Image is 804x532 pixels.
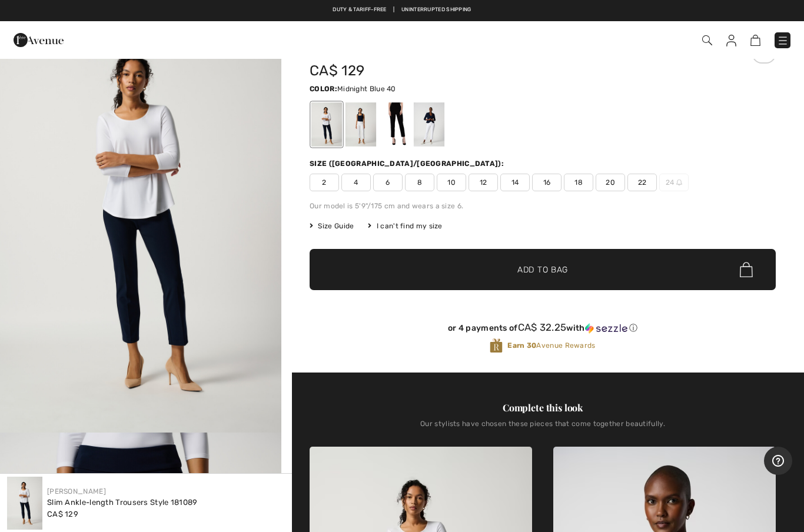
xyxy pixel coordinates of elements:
div: Slim Ankle-length Trousers Style 181089 [47,497,198,508]
span: 18 [564,174,593,191]
span: CA$ 129 [47,510,78,518]
span: 6 [373,174,403,191]
img: ring-m.svg [676,179,682,185]
img: Sezzle [585,323,627,334]
span: 4 [341,174,371,191]
div: Midnight Blue 40 [311,102,342,147]
button: Add to Bag [310,249,776,290]
div: Our model is 5'9"/175 cm and wears a size 6. [310,201,776,211]
div: Black [380,102,410,147]
img: Shopping Bag [750,35,760,46]
div: I can't find my size [368,221,442,231]
span: Midnight Blue 40 [337,85,396,93]
span: Avenue Rewards [507,340,595,351]
div: or 4 payments ofCA$ 32.25withSezzle Click to learn more about Sezzle [310,322,776,338]
img: Bag.svg [740,262,753,277]
img: 1ère Avenue [14,28,64,52]
span: 22 [627,174,657,191]
span: Color: [310,85,337,93]
div: or 4 payments of with [310,322,776,334]
strong: Earn 30 [507,341,536,350]
span: 16 [532,174,562,191]
img: Menu [777,35,789,46]
div: Size ([GEOGRAPHIC_DATA]/[GEOGRAPHIC_DATA]): [310,158,506,169]
span: 10 [437,174,466,191]
a: Duty & tariff-free | Uninterrupted shipping [333,6,471,12]
iframe: Opens a widget where you can find more information [764,447,792,476]
span: 12 [469,174,498,191]
img: Slim Ankle-Length Trousers Style 181089 [7,477,42,530]
span: 20 [596,174,625,191]
a: [PERSON_NAME] [47,487,106,496]
span: 14 [500,174,530,191]
a: 1ère Avenue [14,34,64,45]
div: Complete this look [310,401,776,415]
span: CA$ 129 [310,62,364,79]
img: Avenue Rewards [490,338,503,354]
div: Vanilla 30 [414,102,444,147]
div: Our stylists have chosen these pieces that come together beautifully. [310,420,776,437]
img: My Info [726,35,736,46]
span: Size Guide [310,221,354,231]
img: Search [702,35,712,45]
span: 2 [310,174,339,191]
span: 24 [659,174,689,191]
span: CA$ 32.25 [518,321,567,333]
span: Add to Bag [517,264,568,276]
div: White [345,102,376,147]
span: 8 [405,174,434,191]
